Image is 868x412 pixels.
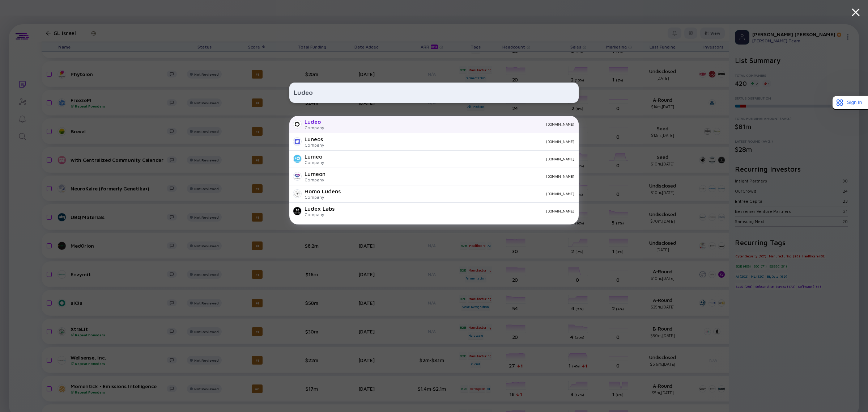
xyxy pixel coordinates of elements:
[305,205,335,212] div: Ludex Labs
[305,160,324,165] div: Company
[305,177,325,182] div: Company
[331,174,574,178] div: [DOMAIN_NAME]
[305,223,324,229] div: Lupeon
[305,142,324,148] div: Company
[294,86,574,99] input: Search Company or Investor...
[305,153,324,160] div: Lumeo
[305,188,341,194] div: Homo Ludens
[305,118,324,125] div: Ludeo
[330,139,574,144] div: [DOMAIN_NAME]
[340,209,574,213] div: [DOMAIN_NAME]
[330,122,574,126] div: [DOMAIN_NAME]
[305,212,335,217] div: Company
[305,136,324,142] div: Luneos
[305,125,324,130] div: Company
[305,171,325,177] div: Lumeon
[330,157,574,161] div: [DOMAIN_NAME]
[346,192,574,196] div: [DOMAIN_NAME]
[305,194,341,200] div: Company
